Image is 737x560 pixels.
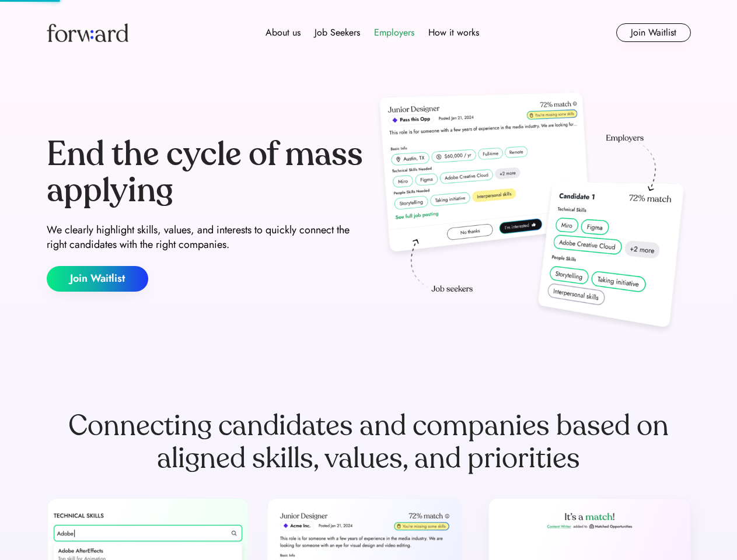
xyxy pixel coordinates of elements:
[373,89,691,339] img: hero-image.png
[315,26,360,40] div: Job Seekers
[47,266,148,292] button: Join Waitlist
[374,26,414,40] div: Employers
[47,409,691,475] div: Connecting candidates and companies based on aligned skills, values, and priorities
[47,136,364,208] div: End the cycle of mass applying
[47,23,128,42] img: Forward logo
[47,223,364,252] div: We clearly highlight skills, values, and interests to quickly connect the right candidates with t...
[428,26,479,40] div: How it works
[266,26,301,40] div: About us
[616,23,691,42] button: Join Waitlist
